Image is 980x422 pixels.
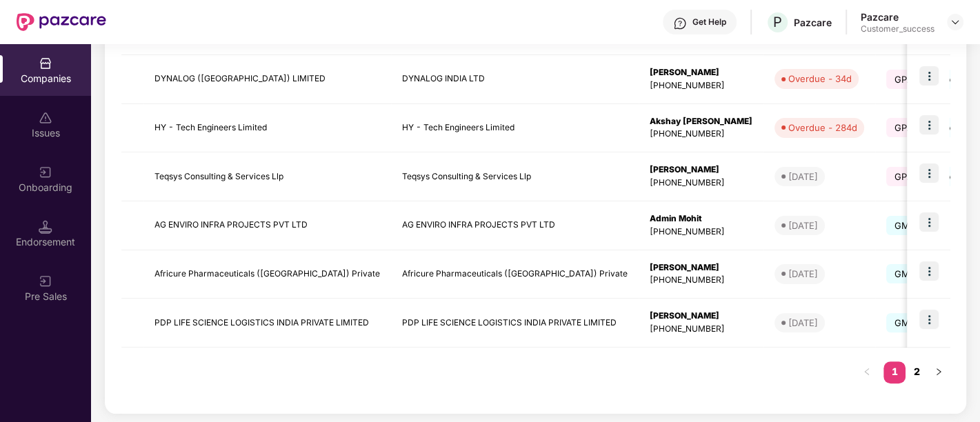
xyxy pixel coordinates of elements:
[856,361,878,383] li: Previous Page
[919,212,939,232] img: icon
[928,361,950,383] button: right
[143,152,391,201] td: Teqsys Consulting & Services Llp
[788,219,818,232] div: [DATE]
[650,177,752,190] div: [PHONE_NUMBER]
[650,163,752,177] div: [PERSON_NAME]
[650,310,752,323] div: [PERSON_NAME]
[391,201,639,250] td: AG ENVIRO INFRA PROJECTS PVT LTD
[650,323,752,336] div: [PHONE_NUMBER]
[773,14,782,30] span: P
[39,274,52,288] img: svg+xml;base64,PHN2ZyB3aWR0aD0iMjAiIGhlaWdodD0iMjAiIHZpZXdCb3g9IjAgMCAyMCAyMCIgZmlsbD0ibm9uZSIgeG...
[863,368,871,376] span: left
[934,368,943,376] span: right
[17,13,106,31] img: New Pazcare Logo
[143,104,391,153] td: HY - Tech Engineers Limited
[919,261,939,281] img: icon
[143,201,391,250] td: AG ENVIRO INFRA PROJECTS PVT LTD
[39,165,52,179] img: svg+xml;base64,PHN2ZyB3aWR0aD0iMjAiIGhlaWdodD0iMjAiIHZpZXdCb3g9IjAgMCAyMCAyMCIgZmlsbD0ibm9uZSIgeG...
[391,299,639,348] td: PDP LIFE SCIENCE LOGISTICS INDIA PRIVATE LIMITED
[794,16,832,29] div: Pazcare
[39,220,52,234] img: svg+xml;base64,PHN2ZyB3aWR0aD0iMTQuNSIgaGVpZ2h0PSIxNC41IiB2aWV3Qm94PSIwIDAgMTYgMTYiIGZpbGw9Im5vbm...
[39,57,52,70] img: svg+xml;base64,PHN2ZyBpZD0iQ29tcGFuaWVzIiB4bWxucz0iaHR0cDovL3d3dy53My5vcmcvMjAwMC9zdmciIHdpZHRoPS...
[692,17,726,28] div: Get Help
[919,115,939,134] img: icon
[856,361,878,383] button: left
[39,111,52,125] img: svg+xml;base64,PHN2ZyBpZD0iSXNzdWVzX2Rpc2FibGVkIiB4bWxucz0iaHR0cDovL3d3dy53My5vcmcvMjAwMC9zdmciIH...
[886,118,921,137] span: GPA
[886,264,926,283] span: GMC
[788,72,852,86] div: Overdue - 34d
[650,79,752,92] div: [PHONE_NUMBER]
[391,104,639,153] td: HY - Tech Engineers Limited
[886,167,921,186] span: GPA
[391,250,639,299] td: Africure Pharmaceuticals ([GEOGRAPHIC_DATA]) Private
[919,163,939,183] img: icon
[919,66,939,86] img: icon
[886,70,921,89] span: GPA
[919,310,939,329] img: icon
[788,121,857,134] div: Overdue - 284d
[650,261,752,274] div: [PERSON_NAME]
[886,216,926,235] span: GMC
[143,55,391,104] td: DYNALOG ([GEOGRAPHIC_DATA]) LIMITED
[650,128,752,141] div: [PHONE_NUMBER]
[861,23,934,34] div: Customer_success
[928,361,950,383] li: Next Page
[950,17,961,28] img: svg+xml;base64,PHN2ZyBpZD0iRHJvcGRvd24tMzJ4MzIiIHhtbG5zPSJodHRwOi8vd3d3LnczLm9yZy8yMDAwL3N2ZyIgd2...
[673,17,687,30] img: svg+xml;base64,PHN2ZyBpZD0iSGVscC0zMngzMiIgeG1sbnM9Imh0dHA6Ly93d3cudzMub3JnLzIwMDAvc3ZnIiB3aWR0aD...
[788,316,818,330] div: [DATE]
[906,361,928,383] li: 2
[650,212,752,225] div: Admin Mohit
[143,250,391,299] td: Africure Pharmaceuticals ([GEOGRAPHIC_DATA]) Private
[650,66,752,79] div: [PERSON_NAME]
[391,152,639,201] td: Teqsys Consulting & Services Llp
[650,274,752,287] div: [PHONE_NUMBER]
[906,361,928,382] a: 2
[788,267,818,281] div: [DATE]
[650,225,752,239] div: [PHONE_NUMBER]
[883,361,906,383] li: 1
[143,299,391,348] td: PDP LIFE SCIENCE LOGISTICS INDIA PRIVATE LIMITED
[788,170,818,183] div: [DATE]
[886,313,926,332] span: GMC
[883,361,906,382] a: 1
[861,10,934,23] div: Pazcare
[391,55,639,104] td: DYNALOG INDIA LTD
[650,115,752,128] div: Akshay [PERSON_NAME]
